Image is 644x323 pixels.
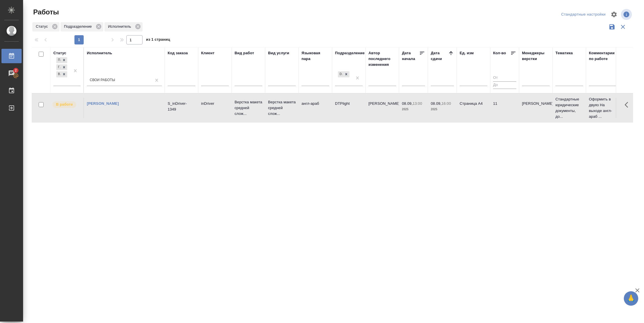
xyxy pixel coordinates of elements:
p: 2025 [402,107,425,112]
div: Подбор, Готов к работе, В работе [56,71,68,78]
div: Вид услуги [268,50,289,56]
div: Исполнитель [87,50,112,56]
div: Клиент [201,50,214,56]
span: Настроить таблицу [607,8,621,21]
div: В работе [56,71,61,77]
p: Статус [36,24,50,29]
div: Статус [32,22,59,31]
div: Подбор [56,57,61,63]
div: Автор последнего изменения [368,50,396,68]
div: S_inDriver-1349 [168,101,195,112]
input: От [493,74,516,82]
span: Работы [32,8,59,17]
p: Верстка макета средней слож... [235,99,262,117]
div: Языковая пара [302,50,329,62]
span: из 1 страниц [146,36,170,44]
div: Кол-во [493,50,506,56]
button: Сбросить фильтры [617,21,628,32]
div: DTPlight [338,71,343,77]
div: Исполнитель выполняет работу [52,101,80,109]
div: Подбор, Готов к работе, В работе [56,57,68,64]
div: Подразделение [61,22,103,31]
p: Стандартные юридические документы, до... [555,96,583,120]
button: Здесь прячутся важные кнопки [621,98,635,112]
div: Подбор, Готов к работе, В работе [56,64,68,71]
p: 16:00 [441,101,451,106]
p: Оформить в двуяз На выходе англ-араб ... [589,96,617,120]
div: Статус [53,50,66,56]
td: 11 [490,98,519,118]
div: Менеджеры верстки [522,50,550,62]
p: 08.09, [402,101,413,106]
span: 🙏 [626,292,636,305]
div: DTPlight [337,71,350,78]
p: [PERSON_NAME] [522,101,550,107]
div: Тематика [555,50,573,56]
p: 2025 [431,107,454,112]
div: Исполнитель [104,22,143,31]
a: [PERSON_NAME] [87,101,119,106]
td: англ-араб [299,98,332,118]
input: До [493,81,516,89]
button: 🙏 [624,291,638,306]
a: 2 [1,66,22,81]
div: Код заказа [168,50,188,56]
p: Подразделение [64,24,94,29]
div: Подразделение [335,50,365,56]
p: 13:00 [413,101,422,106]
p: 08.09, [431,101,441,106]
td: Страница А4 [457,98,490,118]
p: В работе [56,102,73,107]
div: Дата начала [402,50,419,62]
p: inDriver [201,101,229,107]
div: Свои работы [90,78,115,83]
div: split button [560,10,607,19]
div: Ед. изм [460,50,474,56]
div: Дата сдачи [431,50,448,62]
td: [PERSON_NAME] [366,98,399,118]
p: Верстка макета средней слож... [268,99,296,117]
div: Комментарии по работе [589,50,617,62]
div: Вид работ [235,50,254,56]
span: 2 [11,68,20,73]
td: DTPlight [332,98,366,118]
p: Исполнитель [108,24,133,29]
div: Готов к работе [56,64,61,70]
button: Сохранить фильтры [606,21,617,32]
span: Посмотреть информацию [621,9,633,20]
